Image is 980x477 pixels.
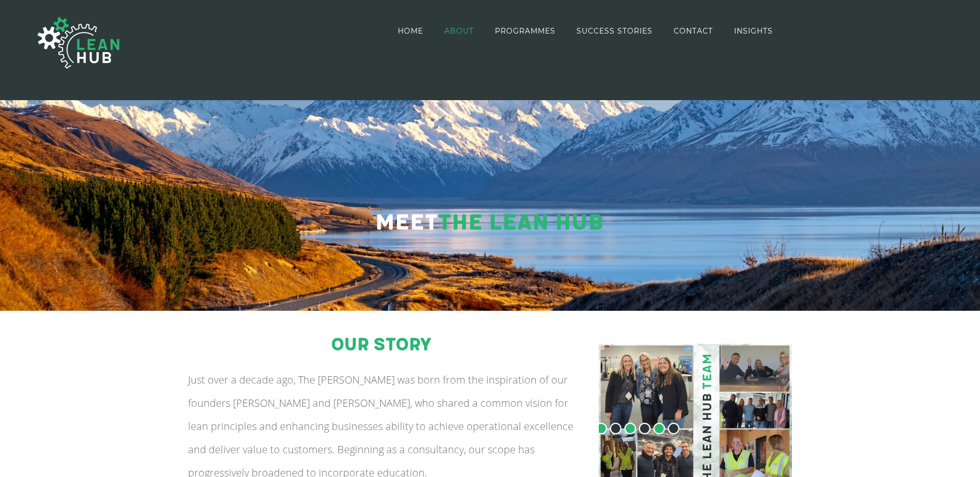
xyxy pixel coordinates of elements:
span: Meet [375,210,438,236]
a: PROGRAMMES [495,1,555,60]
a: SUCCESS STORIES [577,1,652,60]
span: our story [331,335,431,355]
span: PROGRAMMES [495,27,555,35]
a: HOME [398,1,423,60]
span: HOME [398,27,423,35]
a: ABOUT [444,1,474,60]
a: INSIGHTS [734,1,773,60]
img: The Lean Hub | Optimising productivity with Lean Logo [27,6,130,79]
nav: Main Menu [398,1,773,60]
span: INSIGHTS [734,27,773,35]
span: ABOUT [444,27,474,35]
span: SUCCESS STORIES [577,27,652,35]
span: CONTACT [674,27,713,35]
span: The Lean Hub [438,210,603,236]
a: CONTACT [674,1,713,60]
